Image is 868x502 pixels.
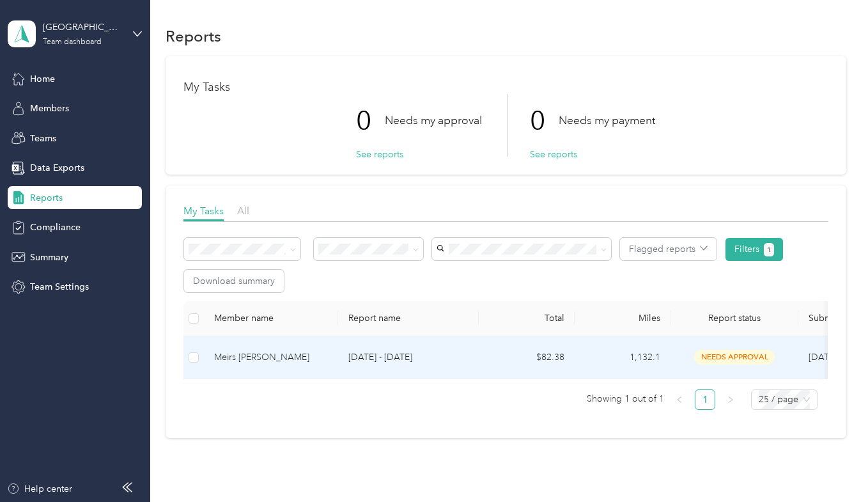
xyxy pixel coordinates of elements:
button: See reports [530,148,577,161]
li: Next Page [720,389,741,410]
span: Reports [30,191,63,205]
p: [DATE] - [DATE] [348,350,469,365]
button: 1 [764,243,775,256]
button: left [669,389,690,410]
li: Previous Page [669,389,690,410]
th: Member name [204,301,338,336]
span: Members [30,102,69,115]
span: Teams [30,132,56,145]
button: Flagged reports [620,238,717,260]
span: Summary [30,251,68,264]
span: Compliance [30,221,81,234]
span: My Tasks [183,205,224,217]
span: left [676,396,683,404]
button: Filters1 [725,238,784,261]
span: 25 / page [759,390,810,409]
td: 1,132.1 [575,336,670,379]
p: 0 [356,94,385,148]
div: Total [489,313,564,324]
button: See reports [356,148,403,161]
span: Team Settings [30,280,89,294]
button: Help center [7,482,72,496]
span: Data Exports [30,161,84,175]
div: Meirs [PERSON_NAME] [214,350,328,365]
button: Download summary [184,270,284,292]
span: Showing 1 out of 1 [587,389,664,409]
div: [GEOGRAPHIC_DATA]/IA Area [43,20,123,34]
a: 1 [695,390,715,409]
p: 0 [530,94,559,148]
span: Home [30,72,55,86]
span: needs approval [694,350,775,365]
li: 1 [695,389,715,410]
div: Member name [214,313,328,324]
button: right [720,389,741,410]
h1: Reports [166,29,221,43]
span: All [237,205,249,217]
span: [DATE] [809,352,837,363]
h1: My Tasks [183,81,828,94]
div: Team dashboard [43,38,102,46]
td: $82.38 [479,336,575,379]
span: 1 [767,244,771,256]
span: Report status [681,313,788,324]
div: Page Size [751,389,818,410]
p: Needs my approval [385,113,482,129]
span: right [727,396,734,404]
th: Report name [338,301,479,336]
p: Needs my payment [559,113,655,129]
iframe: Everlance-gr Chat Button Frame [796,430,868,502]
div: Miles [585,313,660,324]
